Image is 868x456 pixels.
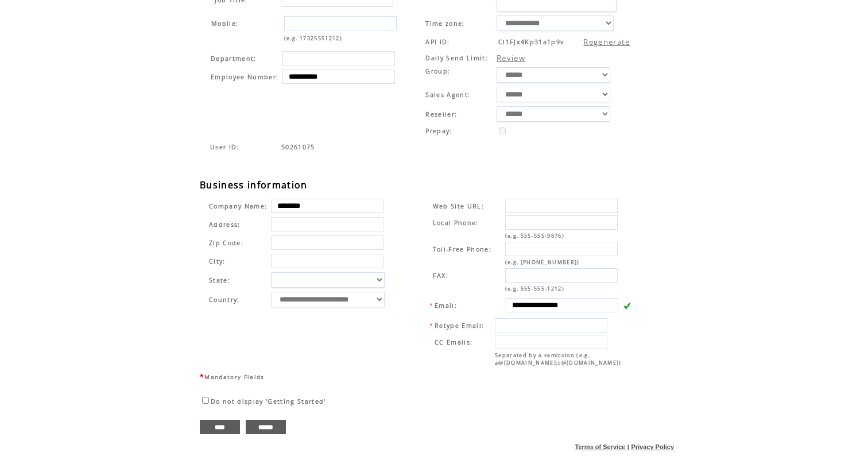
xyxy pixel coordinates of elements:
[505,232,564,239] span: (e.g. 555-555-9876)
[425,20,464,28] span: Time zone:
[425,110,457,118] span: Reseller:
[627,443,629,450] span: |
[575,443,626,450] a: Terms of Service
[209,257,226,265] span: City:
[425,67,450,75] span: Group:
[425,54,488,62] span: Daily Send Limit:
[209,276,267,284] span: State:
[497,53,525,63] a: Review
[435,322,484,330] span: Retype Email:
[281,143,315,151] span: Indicates the agent code for sign up page with sales agent or reseller tracking code
[209,296,240,304] span: Country:
[435,302,457,310] span: Email:
[211,73,278,81] span: Employee Number:
[433,219,479,227] span: Local Phone:
[210,143,239,151] span: Indicates the agent code for sign up page with sales agent or reseller tracking code
[211,20,238,28] span: Mobile:
[583,37,630,47] a: Regenerate
[425,91,470,99] span: Sales Agent:
[284,34,342,42] span: (e.g. 17325551212)
[209,239,243,247] span: Zip Code:
[495,351,622,366] span: Separated by a semicolon (e.g. a@[DOMAIN_NAME];c@[DOMAIN_NAME])
[505,258,580,266] span: (e.g. [PHONE_NUMBER])
[433,272,448,280] span: FAX:
[425,127,452,135] span: Prepay:
[498,38,564,46] span: Cl1FJx4Kp31a1p9v
[209,202,267,210] span: Company Name:
[200,179,308,191] span: Business information
[433,245,491,253] span: Toll-Free Phone:
[435,338,472,346] span: CC Emails:
[425,38,449,46] span: API ID:
[209,221,241,229] span: Address:
[433,202,484,210] span: Web Site URL:
[623,302,631,310] img: v.gif
[211,55,257,63] span: Department:
[505,285,564,292] span: (e.g. 555-555-1212)
[211,397,326,405] span: Do not display 'Getting Started'
[204,373,264,381] span: Mandatory Fields
[631,443,674,450] a: Privacy Policy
